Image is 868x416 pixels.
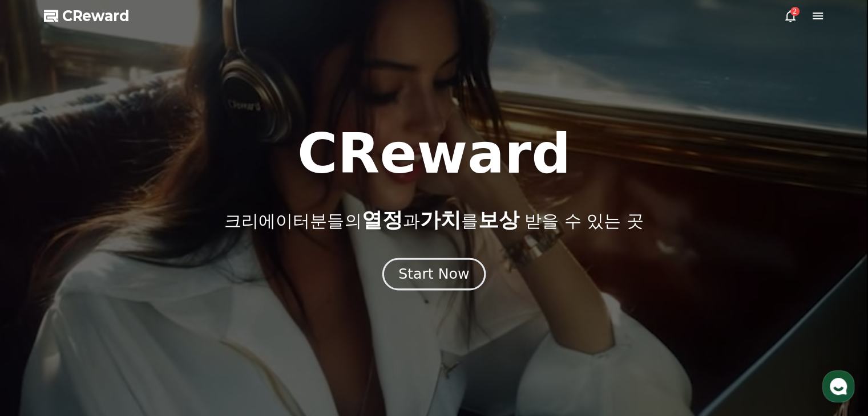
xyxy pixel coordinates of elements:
span: CReward [62,7,130,25]
a: 설정 [147,321,219,350]
a: 대화 [75,321,147,350]
a: Start Now [385,270,483,281]
button: Start Now [382,258,486,291]
p: 크리에이터분들의 과 를 받을 수 있는 곳 [224,209,643,231]
span: 대화 [104,339,118,348]
a: 2 [784,9,797,23]
span: 열정 [361,208,402,231]
span: 설정 [176,338,190,348]
span: 가치 [419,208,461,231]
a: 홈 [3,321,75,350]
h1: CReward [297,127,571,181]
div: Start Now [398,264,469,284]
span: 홈 [36,338,43,348]
a: CReward [44,7,130,25]
div: 2 [790,7,800,16]
span: 보상 [478,208,519,231]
